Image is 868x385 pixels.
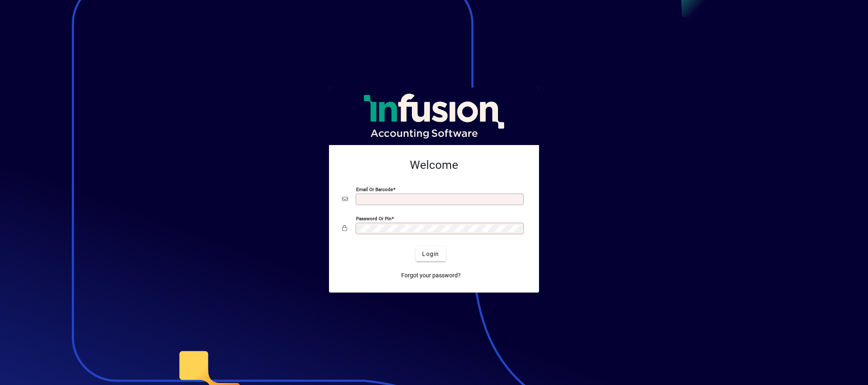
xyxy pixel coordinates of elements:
[401,271,461,280] span: Forgot your password?
[356,187,393,192] mat-label: Email or Barcode
[422,250,439,258] span: Login
[342,158,526,172] h2: Welcome
[356,216,391,221] mat-label: Password or Pin
[398,268,464,283] a: Forgot your password?
[416,247,445,261] button: Login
